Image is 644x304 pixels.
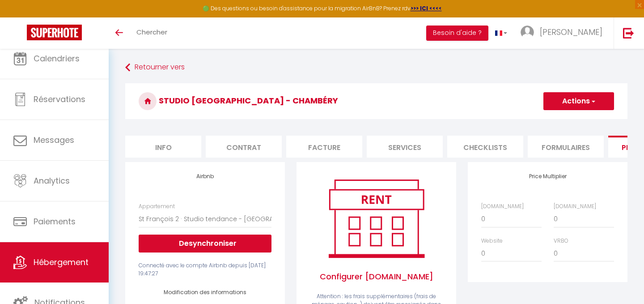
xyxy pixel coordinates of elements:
[130,17,174,49] a: Chercher
[540,26,602,38] span: [PERSON_NAME]
[481,237,503,245] label: Website
[528,136,604,158] li: Formulaires
[125,136,201,158] li: Info
[206,136,282,158] li: Contrat
[426,26,488,41] button: Besoin d'aide ?
[34,53,80,64] span: Calendriers
[139,173,271,180] h4: Airbnb
[139,235,271,253] button: Desynchroniser
[125,83,627,119] h3: Studio [GEOGRAPHIC_DATA] - Chambéry
[521,26,534,39] img: ...
[34,94,85,105] span: Réservations
[367,136,443,158] li: Services
[34,257,89,268] span: Hébergement
[34,134,74,146] span: Messages
[319,176,433,261] img: rent.png
[152,289,258,295] h4: Modification des informations
[554,237,568,245] label: VRBO
[543,92,614,110] button: Actions
[447,136,523,158] li: Checklists
[411,4,442,12] a: >>> ICI <<<<
[554,202,596,211] label: [DOMAIN_NAME]
[34,216,76,227] span: Paiements
[623,27,634,39] img: logout
[310,261,443,292] span: Configurer [DOMAIN_NAME]
[139,261,271,278] div: Connecté avec le compte Airbnb depuis [DATE] 19:47:27
[27,25,82,40] img: Super Booking
[481,173,614,180] h4: Price Multiplier
[139,202,175,211] label: Appartement
[514,17,614,49] a: ... [PERSON_NAME]
[481,202,524,211] label: [DOMAIN_NAME]
[34,175,70,186] span: Analytics
[286,136,362,158] li: Facture
[125,60,627,76] a: Retourner vers
[136,27,167,37] span: Chercher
